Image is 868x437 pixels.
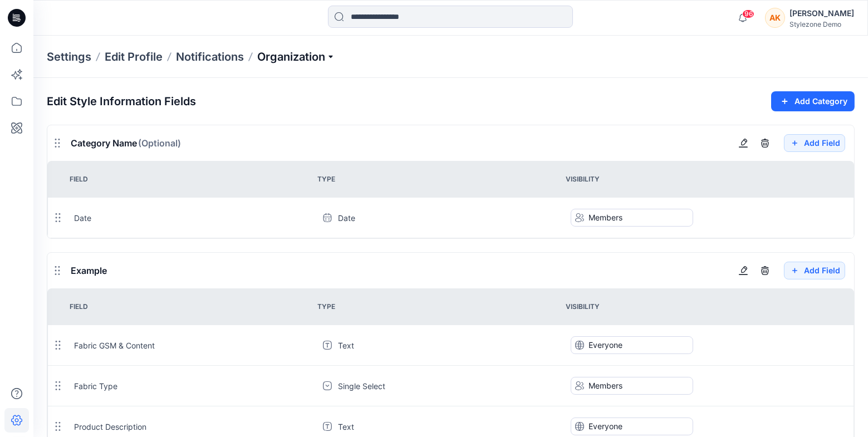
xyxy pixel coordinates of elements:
[561,289,810,325] th: Visibility
[339,340,355,351] span: Text
[313,289,562,325] th: Type
[571,377,693,395] button: Members
[74,380,307,392] div: Fabric Type
[176,49,244,65] a: Notifications
[138,138,181,149] span: (Optional)
[742,9,754,18] span: 96
[339,421,355,433] span: Text
[71,138,181,149] span: Category Name
[74,212,307,224] div: Date
[313,161,562,198] th: Type
[339,380,386,392] span: Single Select
[571,209,693,227] button: Members
[784,134,845,152] button: Add Field
[47,93,196,110] p: Edit Style Information Fields
[571,336,693,354] button: Everyone
[561,161,810,198] th: Visibility
[789,7,854,20] div: [PERSON_NAME]
[74,340,307,351] div: Fabric GSM & Content
[65,289,313,325] th: Field
[789,20,854,28] div: Stylezone Demo
[71,253,285,288] div: Example
[105,49,163,65] a: Edit Profile
[74,421,307,433] div: Product Description
[47,49,91,65] p: Settings
[65,161,313,198] th: Field
[765,8,785,28] div: AK
[771,91,855,111] button: Add Category
[571,418,693,435] button: Everyone
[784,262,845,279] button: Add Field
[339,212,356,224] span: Date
